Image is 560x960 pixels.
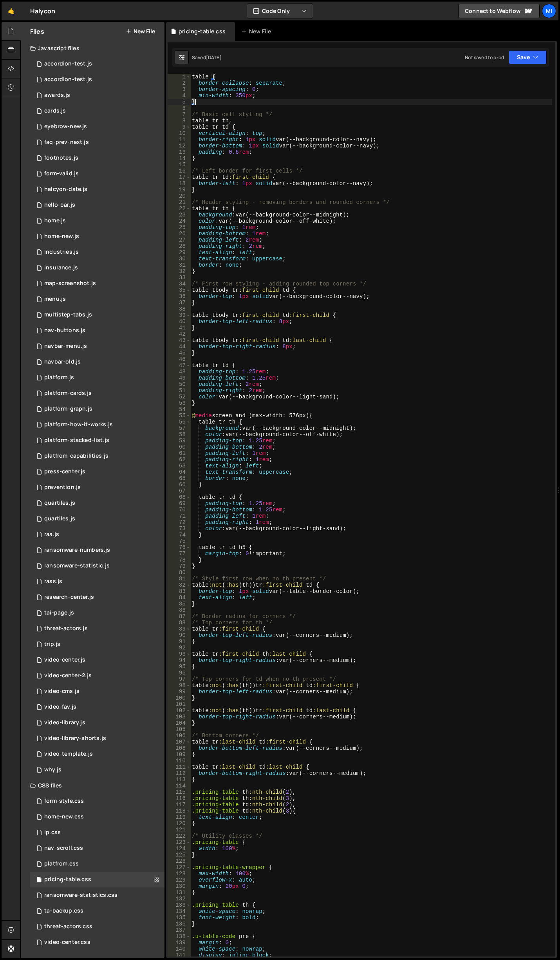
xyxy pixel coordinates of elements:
[30,354,164,370] div: 6189/43837.js
[168,952,191,958] div: 141
[168,789,191,795] div: 115
[168,770,191,776] div: 112
[168,136,191,143] div: 11
[44,76,92,83] div: accordion-test.js
[168,632,191,638] div: 90
[168,205,191,212] div: 22
[44,296,66,303] div: menu.js
[168,525,191,532] div: 73
[168,231,191,237] div: 26
[30,746,164,762] div: 6189/28936.js
[168,155,191,162] div: 14
[44,923,92,930] div: threat-actors.css
[30,684,164,699] div: 6189/29441.js
[168,193,191,199] div: 20
[168,312,191,318] div: 39
[168,714,191,720] div: 103
[44,60,92,67] div: accordion-test.js
[247,4,313,18] button: Code Only
[44,798,84,805] div: form-style.css
[168,74,191,80] div: 1
[30,72,164,87] div: 6189/36096.js
[168,908,191,915] div: 134
[168,387,191,394] div: 51
[44,531,59,538] div: raa.js
[168,739,191,745] div: 107
[168,676,191,682] div: 97
[44,280,96,287] div: map-screenshot.js
[168,331,191,337] div: 42
[30,699,164,715] div: 6189/36192.js
[44,766,61,773] div: why.js
[168,482,191,488] div: 66
[168,143,191,149] div: 12
[168,394,191,400] div: 52
[168,726,191,733] div: 105
[168,419,191,425] div: 56
[168,243,191,249] div: 28
[168,400,191,406] div: 53
[168,946,191,952] div: 140
[168,871,191,877] div: 128
[44,311,92,318] div: multistep-tabs.js
[44,123,87,130] div: eyebrow-new.js
[168,174,191,180] div: 17
[44,609,74,616] div: tai-page.js
[542,4,556,18] a: Mi
[30,731,164,746] div: 6189/29553.js
[44,327,85,334] div: nav-buttons.js
[44,704,76,711] div: video-fav.js
[168,852,191,858] div: 125
[44,515,75,522] div: quartiles.js
[30,213,164,229] div: 6189/12140.js
[44,186,87,193] div: halcyon-date.js
[30,323,164,338] div: 6189/43633.js
[30,480,164,495] div: 6189/12104.js
[44,484,81,491] div: prevention.js
[168,582,191,588] div: 82
[44,437,109,444] div: platform-stacked-list.js
[30,370,164,385] div: 6189/15495.js
[168,557,191,563] div: 78
[44,233,79,240] div: home-new.js
[30,229,164,244] div: 6189/45936.js
[168,425,191,431] div: 57
[44,578,62,585] div: rass.js
[30,6,55,16] div: Halycon
[30,511,164,527] div: 6189/17950.js
[44,751,93,758] div: video-template.js
[2,2,21,20] a: 🤙
[30,793,164,809] div: 6189/42792.css
[168,187,191,193] div: 19
[30,652,164,668] div: 6189/28091.js
[168,413,191,419] div: 55
[206,54,222,61] div: [DATE]
[168,845,191,852] div: 124
[21,778,164,793] div: CSS files
[30,495,164,511] div: 6189/22968.js
[168,670,191,676] div: 96
[168,576,191,582] div: 81
[44,453,108,460] div: platfrom-capabilities.js
[168,651,191,657] div: 93
[168,783,191,789] div: 114
[30,903,164,919] div: 6189/30091.css
[44,92,70,99] div: awards.js
[30,276,164,291] div: 6189/29467.js
[44,421,113,428] div: platform-how-it-works.js
[30,27,44,36] h2: Files
[30,762,164,778] div: 6189/12195.js
[44,860,79,867] div: platfrom.css
[168,325,191,331] div: 41
[44,625,88,632] div: threat-actors.js
[30,103,164,119] div: 6189/30861.js
[44,719,85,726] div: video-library.js
[168,111,191,118] div: 7
[44,547,110,554] div: ransomware-numbers.js
[44,343,87,350] div: navbar-menu.js
[168,551,191,557] div: 77
[168,689,191,695] div: 99
[44,155,78,162] div: footnotes.js
[44,641,60,648] div: trip.js
[168,262,191,268] div: 31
